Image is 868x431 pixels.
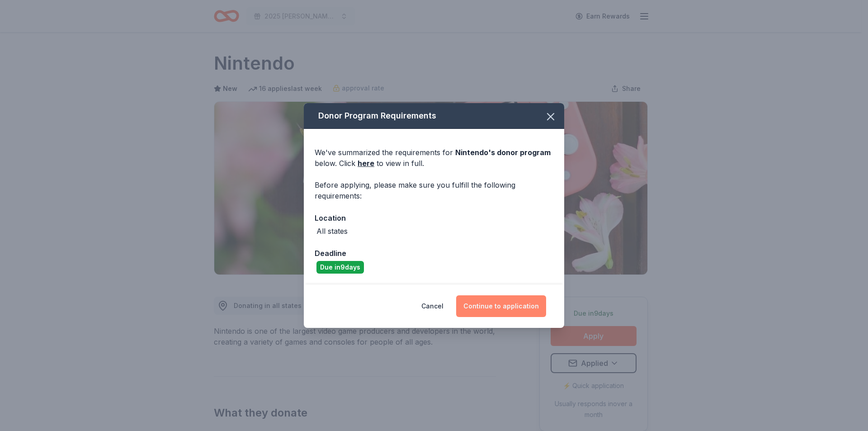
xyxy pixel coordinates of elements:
div: All states [316,226,348,237]
div: Due in 9 days [316,261,364,274]
div: Deadline [315,247,553,259]
div: Donor Program Requirements [304,103,564,129]
div: We've summarized the requirements for below. Click to view in full. [315,147,553,169]
div: Location [315,212,553,224]
span: Nintendo 's donor program [455,148,551,157]
div: Before applying, please make sure you fulfill the following requirements: [315,180,553,201]
button: Cancel [421,295,443,317]
a: here [358,158,374,169]
button: Continue to application [456,295,546,317]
